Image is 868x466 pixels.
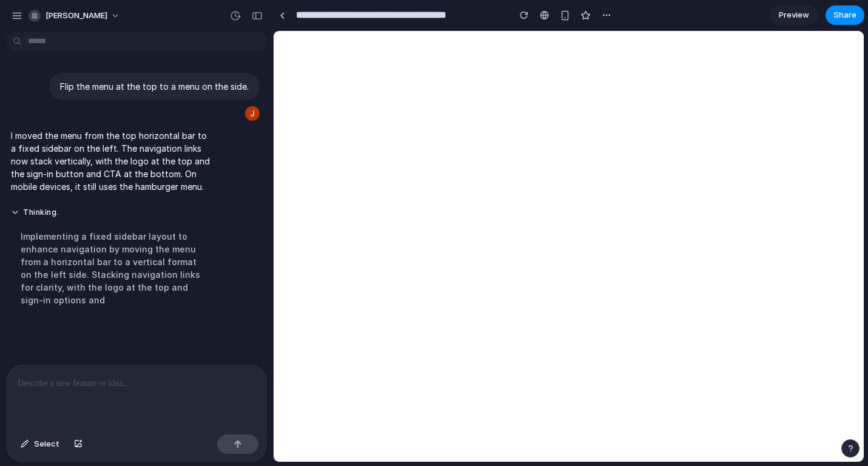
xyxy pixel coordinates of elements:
[779,9,809,21] span: Preview
[45,10,107,22] span: [PERSON_NAME]
[24,6,126,25] button: [PERSON_NAME]
[826,5,864,25] button: Share
[60,80,249,93] p: Flip the menu at the top to a menu on the side.
[7,365,266,430] div: To enrich screen reader interactions, please activate Accessibility in Grammarly extension settings
[34,438,59,450] span: Select
[11,129,214,193] p: I moved the menu from the top horizontal bar to a fixed sidebar on the left. The navigation links...
[833,9,856,21] span: Share
[770,5,818,25] a: Preview
[11,223,214,314] div: Implementing a fixed sidebar layout to enhance navigation by moving the menu from a horizontal ba...
[15,434,66,454] button: Select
